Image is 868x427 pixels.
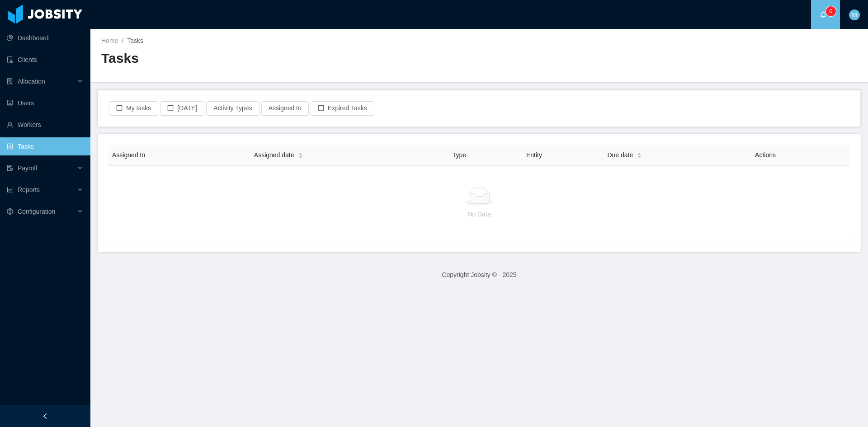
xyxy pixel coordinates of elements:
span: M [852,9,857,20]
a: icon: profileTasks [7,137,83,155]
span: Type [453,151,466,159]
i: icon: solution [7,78,13,84]
a: icon: robotUsers [7,94,83,112]
button: Assigned to [261,101,309,116]
i: icon: setting [7,208,13,215]
span: Entity [526,151,542,159]
i: icon: caret-down [637,155,642,158]
h2: Tasks [101,49,479,68]
span: Reports [18,186,40,193]
i: icon: line-chart [7,187,13,193]
p: No Data [116,209,843,219]
div: Sort [298,151,303,158]
span: Tasks [127,37,143,44]
button: Activity Types [206,101,259,116]
button: icon: border[DATE] [160,101,204,116]
span: / [122,37,123,44]
a: icon: userWorkers [7,116,83,134]
i: icon: file-protect [7,165,13,171]
i: icon: caret-up [637,151,642,154]
span: Assigned date [254,150,294,160]
span: Assigned to [112,151,145,159]
button: icon: borderMy tasks [109,101,158,116]
button: icon: borderExpired Tasks [311,101,374,116]
i: icon: caret-up [298,151,303,154]
span: Due date [607,150,633,160]
sup: 0 [826,7,835,16]
a: icon: auditClients [7,51,83,69]
span: Allocation [18,78,45,85]
footer: Copyright Jobsity © - 2025 [90,259,868,291]
i: icon: caret-down [298,155,303,158]
span: Actions [755,151,776,159]
i: icon: bell [820,11,826,18]
span: Payroll [18,164,37,172]
span: Configuration [18,208,55,215]
a: Home [101,37,118,44]
div: Sort [637,151,642,158]
a: icon: pie-chartDashboard [7,29,83,47]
